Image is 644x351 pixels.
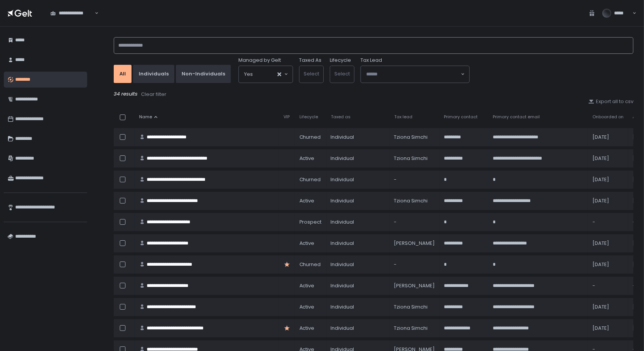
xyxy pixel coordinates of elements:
[592,261,624,268] div: [DATE]
[238,57,281,64] span: Managed by Gelt
[299,240,315,247] span: active
[592,176,624,183] div: [DATE]
[299,57,321,64] label: Taxed As
[299,325,315,332] span: active
[139,114,152,120] span: Name
[334,70,350,77] span: Select
[394,155,435,162] div: Tziona Simchi
[366,71,460,78] input: Search for option
[141,91,167,98] button: Clear filter
[331,325,385,332] div: Individual
[299,219,322,226] span: prospect
[299,261,321,268] span: churned
[299,304,315,310] span: active
[394,282,435,289] div: [PERSON_NAME]
[394,325,435,332] div: Tziona Simchi
[394,197,435,204] div: Tziona Simchi
[592,197,624,204] div: [DATE]
[394,219,435,226] div: -
[133,65,174,83] button: Individuals
[592,325,624,332] div: [DATE]
[592,134,624,141] div: [DATE]
[331,197,385,204] div: Individual
[119,71,126,77] div: All
[361,66,469,83] div: Search for option
[331,134,385,141] div: Individual
[592,155,624,162] div: [DATE]
[588,98,633,105] button: Export all to csv
[394,304,435,310] div: Tziona Simchi
[592,282,624,289] div: -
[244,71,253,78] span: Yes
[592,219,624,226] div: -
[331,155,385,162] div: Individual
[299,197,315,204] span: active
[331,240,385,247] div: Individual
[592,114,624,120] span: Onboarded on
[330,57,351,64] label: Lifecycle
[299,155,315,162] span: active
[284,114,290,120] span: VIP
[304,70,319,77] span: Select
[592,240,624,247] div: [DATE]
[331,176,385,183] div: Individual
[114,65,132,83] button: All
[94,9,94,17] input: Search for option
[176,65,231,83] button: Non-Individuals
[239,66,293,83] div: Search for option
[141,91,166,98] div: Clear filter
[360,57,382,64] span: Tax Lead
[394,240,435,247] div: [PERSON_NAME]
[182,71,225,77] div: Non-Individuals
[253,71,277,78] input: Search for option
[444,114,478,120] span: Primary contact
[331,282,385,289] div: Individual
[277,72,281,76] button: Clear Selected
[299,176,321,183] span: churned
[139,71,169,77] div: Individuals
[331,261,385,268] div: Individual
[394,134,435,141] div: Tziona Simchi
[493,114,540,120] span: Primary contact email
[45,5,99,21] div: Search for option
[331,304,385,310] div: Individual
[394,261,435,268] div: -
[299,114,318,120] span: Lifecycle
[331,219,385,226] div: Individual
[299,134,321,141] span: churned
[592,304,624,310] div: [DATE]
[331,114,351,120] span: Taxed as
[394,114,412,120] span: Tax lead
[394,176,435,183] div: -
[114,91,633,98] div: 34 results
[299,282,315,289] span: active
